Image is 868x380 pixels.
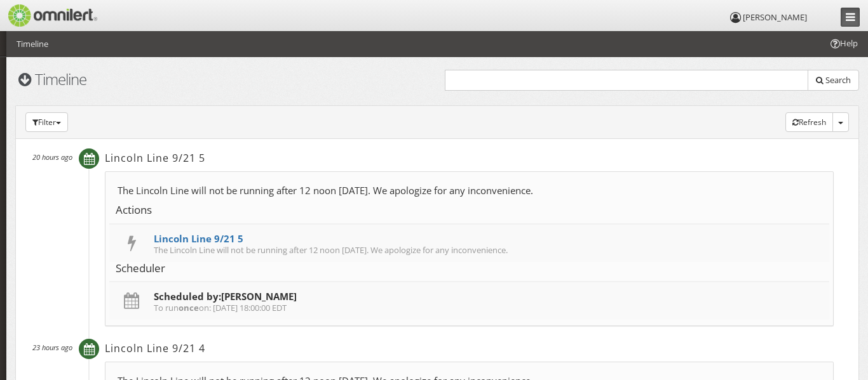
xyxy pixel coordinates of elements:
a: Lincoln Line 9/21 5 [154,232,243,245]
small: 20 hours ago [32,152,72,162]
h1: Timeline [15,71,429,88]
strong: [PERSON_NAME] [221,290,297,303]
h4: Scheduled by: [154,290,823,312]
span: Help [27,9,53,20]
span: Search [825,74,851,86]
button: Search [808,70,859,91]
span: Help [829,37,858,49]
button: Filter [25,112,68,132]
h2: Lincoln Line 9/21 4 [105,341,834,355]
li: Timeline [17,38,48,50]
img: Omnilert [6,4,97,27]
small: To run on: [DATE] 18:00:00 EDT [154,304,823,312]
button: Refresh [785,112,833,132]
small: The Lincoln Line will not be running after 12 noon [DATE]. We apologize for any inconvenience. [154,246,823,254]
p: The Lincoln Line will not be running after 12 noon [DATE]. We apologize for any inconvenience. [118,184,821,197]
th: Scheduler [109,256,829,282]
a: Collapse Menu [841,8,860,27]
span: [PERSON_NAME] [743,11,807,23]
small: 23 hours ago [32,343,72,352]
strong: once [179,302,199,313]
h2: Lincoln Line 9/21 5 [105,151,834,165]
th: Actions [109,197,829,223]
